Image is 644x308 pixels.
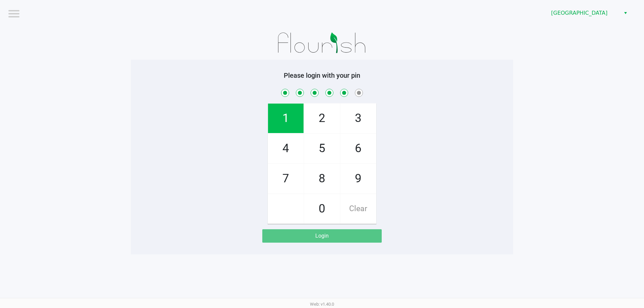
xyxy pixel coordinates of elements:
[304,104,340,133] span: 2
[551,9,616,17] span: [GEOGRAPHIC_DATA]
[304,164,340,193] span: 8
[621,7,630,19] button: Select
[340,134,376,163] span: 6
[268,104,304,133] span: 1
[304,194,340,224] span: 0
[340,194,376,224] span: Clear
[340,104,376,133] span: 3
[310,302,334,307] span: Web: v1.40.0
[136,71,508,79] h5: Please login with your pin
[268,164,304,193] span: 7
[268,134,304,163] span: 4
[304,134,340,163] span: 5
[340,164,376,193] span: 9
